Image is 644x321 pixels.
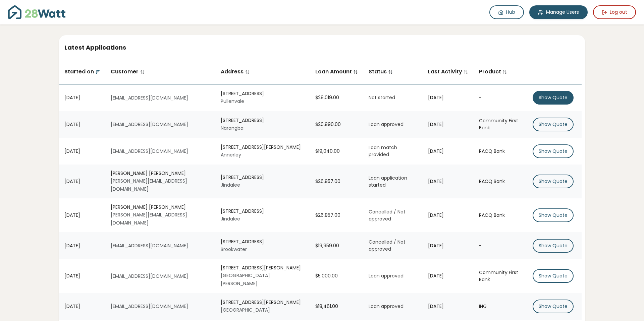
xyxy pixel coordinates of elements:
[533,208,574,222] button: Show Quote
[221,98,244,105] small: Pullenvale
[315,212,358,219] div: $26,857.00
[64,94,100,101] div: [DATE]
[315,94,358,101] div: $29,019.00
[529,5,588,19] a: Manage Users
[369,303,404,310] span: Loan approved
[479,303,522,310] div: ING
[221,144,305,151] div: [STREET_ADDRESS][PERSON_NAME]
[369,272,404,279] span: Loan approved
[369,68,393,75] span: Status
[221,117,305,124] div: [STREET_ADDRESS]
[221,174,305,181] div: [STREET_ADDRESS]
[64,68,100,75] span: Started on
[64,272,100,279] div: [DATE]
[111,178,187,192] small: [PERSON_NAME][EMAIL_ADDRESS][DOMAIN_NAME]
[533,300,574,313] button: Show Quote
[533,269,574,283] button: Show Quote
[221,264,305,271] div: [STREET_ADDRESS][PERSON_NAME]
[428,303,468,310] div: [DATE]
[479,269,522,283] div: Community First Bank
[479,68,507,75] span: Product
[111,273,188,279] small: [EMAIL_ADDRESS][DOMAIN_NAME]
[111,170,210,177] div: [PERSON_NAME] [PERSON_NAME]
[221,182,240,188] small: Jindalee
[221,246,247,253] small: Brookwater
[221,68,250,75] span: Address
[489,5,524,19] a: Hub
[428,121,468,128] div: [DATE]
[533,144,574,158] button: Show Quote
[8,5,65,19] img: 28Watt
[221,90,305,97] div: [STREET_ADDRESS]
[221,215,240,222] small: Jindalee
[315,148,358,155] div: $19,040.00
[369,121,404,128] span: Loan approved
[479,148,522,155] div: RACQ Bank
[479,117,522,131] div: Community First Bank
[111,211,187,226] small: [PERSON_NAME][EMAIL_ADDRESS][DOMAIN_NAME]
[479,212,522,219] div: RACQ Bank
[428,178,468,185] div: [DATE]
[369,175,407,188] span: Loan application started
[479,178,522,185] div: RACQ Bank
[428,272,468,279] div: [DATE]
[593,5,636,19] button: Log out
[221,238,305,245] div: [STREET_ADDRESS]
[64,121,100,128] div: [DATE]
[111,204,210,211] div: [PERSON_NAME] [PERSON_NAME]
[369,144,397,158] span: Loan match provided
[533,118,574,131] button: Show Quote
[315,272,358,279] div: $5,000.00
[111,148,188,154] small: [EMAIL_ADDRESS][DOMAIN_NAME]
[111,303,188,310] small: [EMAIL_ADDRESS][DOMAIN_NAME]
[111,94,188,101] small: [EMAIL_ADDRESS][DOMAIN_NAME]
[479,94,522,101] div: -
[315,303,358,310] div: $18,461.00
[111,121,188,128] small: [EMAIL_ADDRESS][DOMAIN_NAME]
[64,303,100,310] div: [DATE]
[64,178,100,185] div: [DATE]
[315,121,358,128] div: $20,890.00
[428,212,468,219] div: [DATE]
[221,299,305,306] div: [STREET_ADDRESS][PERSON_NAME]
[64,242,100,249] div: [DATE]
[221,272,270,287] small: [GEOGRAPHIC_DATA][PERSON_NAME]
[315,178,358,185] div: $26,857.00
[428,94,468,101] div: [DATE]
[533,239,574,253] button: Show Quote
[369,239,406,252] span: Cancelled / Not approved
[428,68,468,75] span: Last Activity
[479,242,522,249] div: -
[533,175,574,188] button: Show Quote
[369,208,406,222] span: Cancelled / Not approved
[428,242,468,249] div: [DATE]
[221,125,244,131] small: Narangba
[221,208,305,215] div: [STREET_ADDRESS]
[111,68,145,75] span: Customer
[369,94,395,101] span: Not started
[221,307,270,313] small: [GEOGRAPHIC_DATA]
[111,242,188,249] small: [EMAIL_ADDRESS][DOMAIN_NAME]
[315,68,358,75] span: Loan Amount
[64,43,580,52] h5: Latest Applications
[64,148,100,155] div: [DATE]
[428,148,468,155] div: [DATE]
[64,212,100,219] div: [DATE]
[533,91,574,105] button: Show Quote
[221,151,241,158] small: Annerley
[315,242,358,249] div: $19,959.00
